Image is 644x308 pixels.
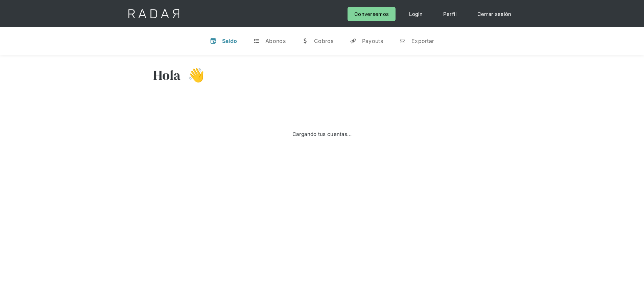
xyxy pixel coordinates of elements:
[411,38,434,44] div: Exportar
[350,38,357,44] div: y
[436,7,464,21] a: Perfil
[399,38,406,44] div: n
[362,38,383,44] div: Payouts
[402,7,430,21] a: Login
[181,67,205,84] h3: 👋
[210,38,217,44] div: v
[265,38,286,44] div: Abonos
[302,38,309,44] div: w
[348,7,396,21] a: Conversemos
[253,38,260,44] div: t
[292,129,352,139] div: Cargando tus cuentas...
[314,38,334,44] div: Cobros
[222,38,237,44] div: Saldo
[153,67,181,84] h3: Hola
[471,7,518,21] a: Cerrar sesión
